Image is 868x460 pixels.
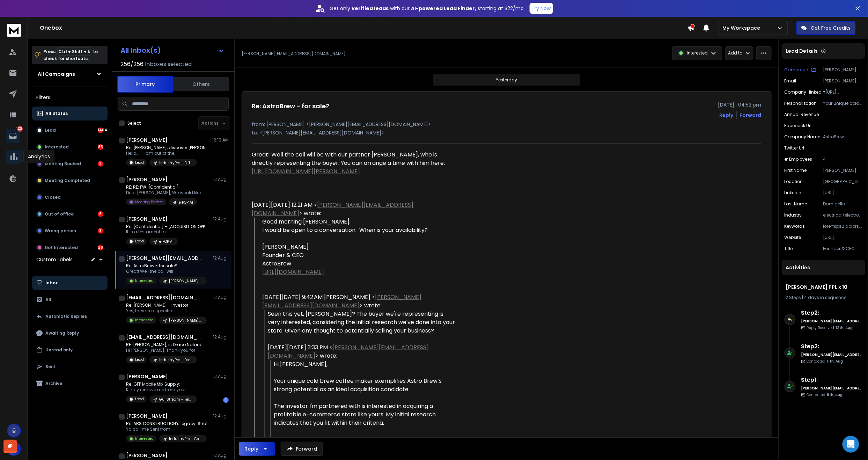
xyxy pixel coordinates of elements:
[98,127,103,133] div: 1404
[98,228,103,234] div: 3
[723,24,763,31] p: My Workspace
[23,150,54,163] div: Analytics
[720,112,734,119] button: Reply
[785,156,812,162] p: # Employees
[823,201,862,207] p: Damigella
[32,377,108,390] button: Archive
[135,239,144,244] p: Lead
[126,387,197,393] p: Kindly remove me from your
[827,392,843,397] span: 8th, Aug
[126,151,210,156] p: Hello.... I am out of the
[213,177,229,182] p: 12 Aug
[352,5,389,12] strong: verified leads
[45,297,51,302] p: All
[126,334,203,341] h1: [EMAIL_ADDRESS][DOMAIN_NAME]
[213,295,229,301] p: 12 Aug
[17,126,23,132] p: 1528
[252,201,413,217] a: [PERSON_NAME][EMAIL_ADDRESS][DOMAIN_NAME]
[785,112,819,117] p: Annual Revenue
[57,48,91,56] span: Ctrl + Shift + k
[823,101,862,106] p: Your unique cold brew coffee maker exemplifies Astro Brew’s strong potential as an ideal acquisit...
[807,392,843,397] p: Contacted
[32,326,108,340] button: Awaiting Reply
[126,303,207,308] p: Re: [PERSON_NAME] - Investor
[126,452,168,459] h1: [PERSON_NAME]
[40,24,687,32] h1: Onebox
[32,140,108,154] button: Interested85
[179,200,193,205] p: e POP AI
[823,246,862,251] p: Founder & CEO
[117,76,173,93] button: Primary
[126,294,203,301] h1: [EMAIL_ADDRESS][DOMAIN_NAME]
[268,343,456,360] div: [DATE][DATE] 3:33 PM < > wrote:
[252,121,762,128] p: from: [PERSON_NAME] <[PERSON_NAME][EMAIL_ADDRESS][DOMAIN_NAME]>
[785,123,812,129] p: Facebook Url
[823,179,862,184] p: [GEOGRAPHIC_DATA], [US_STATE], [GEOGRAPHIC_DATA]
[32,157,108,171] button: Meeting Booked2
[45,228,76,234] p: Wrong person
[718,101,762,108] p: [DATE] : 04:52 pm
[126,373,168,380] h1: [PERSON_NAME]
[823,78,862,84] p: [PERSON_NAME][EMAIL_ADDRESS][DOMAIN_NAME]
[159,358,193,363] p: IndustryPro - Food Manufacturing
[274,360,456,368] div: Hi [PERSON_NAME],
[45,195,61,200] p: Closed
[786,48,818,54] p: Lead Details
[45,245,78,250] p: Not Interested
[223,397,229,403] div: 1
[32,309,108,323] button: Automatic Replies
[785,212,802,218] p: industry
[262,243,456,251] div: [PERSON_NAME]
[252,129,762,136] p: to: <[PERSON_NAME][EMAIL_ADDRESS][DOMAIN_NAME]>
[32,343,108,357] button: Unread only
[687,50,708,56] p: Interested
[32,107,108,121] button: All Status
[843,436,859,453] div: Open Intercom Messenger
[213,256,229,261] p: 12 Aug
[801,342,862,351] h6: Step 2 :
[45,144,69,150] p: Interested
[32,293,108,307] button: All
[126,224,210,229] p: Re: [Confidential] - [ACQUISITION OPPORTUNITY]
[801,376,862,384] h6: Step 1 :
[826,89,862,95] p: [URL][DOMAIN_NAME]
[268,343,429,360] a: [PERSON_NAME][EMAIL_ADDRESS][DOMAIN_NAME]
[823,224,862,229] p: loremipsu dolors, ametco, adipiscingelit seddoei, temporincidi, utlab, etdolore magnaaliq, enimad...
[135,199,163,205] p: Meeting Booked
[126,176,168,183] h1: [PERSON_NAME]
[45,314,87,319] p: Automatic Replies
[32,67,108,81] button: All Campaigns
[785,134,821,140] p: Company Name
[98,161,103,167] div: 2
[126,308,207,314] p: Yes, there is a specific
[45,211,74,217] p: Out of office
[532,5,551,12] p: Try Now
[411,5,477,12] strong: AI-powered Lead Finder,
[823,168,862,173] p: [PERSON_NAME]
[45,111,68,116] p: All Status
[45,347,73,353] p: Unread only
[786,295,861,300] div: |
[786,294,801,300] span: 2 Steps
[785,89,826,95] p: company_linkedin
[6,129,20,143] a: 1528
[135,397,144,402] p: Lead
[126,348,203,353] p: Hi [PERSON_NAME], Thank you for
[252,101,329,111] h1: Re: AstroBrew - for sale?
[740,112,762,119] div: Forward
[32,93,108,102] h3: Filters
[126,190,201,196] p: Dear [PERSON_NAME], We would like
[785,168,807,173] p: First Name
[807,359,843,364] p: Contacted
[262,293,456,310] div: [DATE][DATE] 9:42 AM [PERSON_NAME] < > wrote:
[796,21,856,35] button: Get Free Credits
[126,421,210,427] p: Re: ABS CONSTRUCTION’s legacy: Strategic
[262,218,456,226] div: Good morning [PERSON_NAME],
[135,436,154,441] p: Interested
[45,381,62,386] p: Archive
[127,121,141,126] label: Select
[45,330,79,336] p: Awaiting Reply
[262,260,456,268] div: AstroBrew
[159,160,193,166] p: IndustryPro - B-TEST - Construction
[281,442,323,456] button: Forward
